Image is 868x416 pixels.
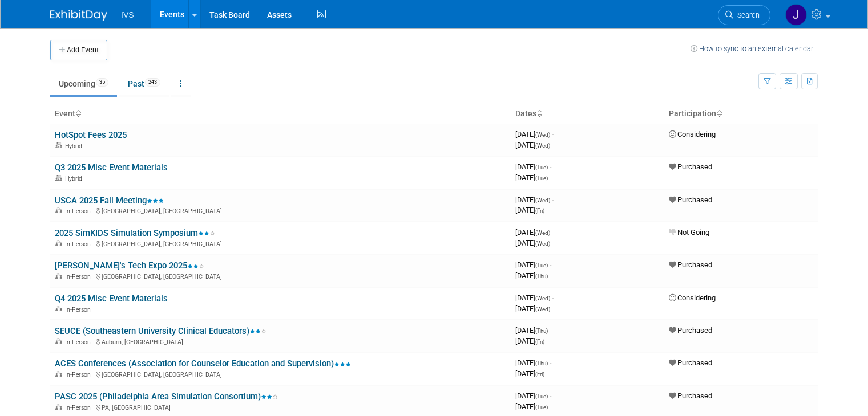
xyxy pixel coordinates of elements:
[515,141,550,149] span: [DATE]
[552,195,554,204] span: -
[55,142,62,148] img: Hybrid Event
[535,360,548,366] span: (Thu)
[515,304,550,313] span: [DATE]
[515,260,551,269] span: [DATE]
[55,240,62,246] img: In-Person Event
[50,40,107,60] button: Add Event
[550,391,551,400] span: -
[669,228,709,236] span: Not Going
[535,338,544,345] span: (Fri)
[669,358,712,367] span: Purchased
[65,404,94,411] span: In-Person
[65,240,94,248] span: In-Person
[65,371,94,378] span: In-Person
[65,306,94,313] span: In-Person
[550,260,551,269] span: -
[55,404,62,410] img: In-Person Event
[669,391,712,400] span: Purchased
[515,271,548,280] span: [DATE]
[716,109,722,118] a: Sort by Participation Type
[535,240,550,247] span: (Wed)
[515,173,548,182] span: [DATE]
[515,206,544,214] span: [DATE]
[75,109,81,118] a: Sort by Event Name
[55,162,168,173] a: Q3 2025 Misc Event Materials
[535,207,544,214] span: (Fri)
[511,104,664,124] th: Dates
[550,326,551,335] span: -
[65,338,94,346] span: In-Person
[535,306,550,312] span: (Wed)
[55,402,506,411] div: PA, [GEOGRAPHIC_DATA]
[515,358,551,367] span: [DATE]
[515,326,551,335] span: [DATE]
[552,228,554,236] span: -
[535,404,548,410] span: (Tue)
[535,393,548,399] span: (Tue)
[550,358,551,367] span: -
[515,228,554,236] span: [DATE]
[785,4,807,26] img: Josh Riebe
[535,142,550,149] span: (Wed)
[145,78,160,87] span: 243
[535,295,550,301] span: (Wed)
[669,162,712,171] span: Purchased
[55,358,351,369] a: ACES Conferences (Association for Counselor Education and Supervision)
[50,73,117,95] a: Upcoming35
[535,164,548,170] span: (Tue)
[669,195,712,204] span: Purchased
[536,109,542,118] a: Sort by Start Date
[55,338,62,344] img: In-Person Event
[55,337,506,346] div: Auburn, [GEOGRAPHIC_DATA]
[50,10,107,21] img: ExhibitDay
[669,260,712,269] span: Purchased
[55,271,506,280] div: [GEOGRAPHIC_DATA], [GEOGRAPHIC_DATA]
[55,391,278,402] a: PASC 2025 (Philadelphia Area Simulation Consortium)
[55,206,506,215] div: [GEOGRAPHIC_DATA], [GEOGRAPHIC_DATA]
[552,130,554,138] span: -
[55,293,168,304] a: Q4 2025 Misc Event Materials
[55,207,62,213] img: In-Person Event
[535,175,548,181] span: (Tue)
[55,371,62,377] img: In-Person Event
[691,44,818,53] a: How to sync to an external calendar...
[55,175,62,181] img: Hybrid Event
[55,306,62,312] img: In-Person Event
[669,130,716,138] span: Considering
[535,262,548,268] span: (Tue)
[515,369,544,378] span: [DATE]
[55,228,215,238] a: 2025 SimKIDS Simulation Symposium
[515,391,551,400] span: [DATE]
[535,328,548,334] span: (Thu)
[664,104,818,124] th: Participation
[535,273,548,279] span: (Thu)
[55,195,164,206] a: USCA 2025 Fall Meeting
[535,197,550,203] span: (Wed)
[55,130,127,140] a: HotSpot Fees 2025
[669,326,712,335] span: Purchased
[55,273,62,279] img: In-Person Event
[55,239,506,248] div: [GEOGRAPHIC_DATA], [GEOGRAPHIC_DATA]
[121,10,134,19] span: IVS
[733,11,760,19] span: Search
[65,207,94,215] span: In-Person
[96,78,108,87] span: 35
[65,273,94,280] span: In-Person
[552,293,554,302] span: -
[535,132,550,138] span: (Wed)
[515,130,554,138] span: [DATE]
[55,369,506,378] div: [GEOGRAPHIC_DATA], [GEOGRAPHIC_DATA]
[515,402,548,411] span: [DATE]
[119,73,169,95] a: Past243
[515,195,554,204] span: [DATE]
[50,104,511,124] th: Event
[669,293,716,302] span: Considering
[718,5,770,25] a: Search
[515,239,550,247] span: [DATE]
[55,326,267,336] a: SEUCE (Southeastern University Clinical Educators)
[515,337,544,345] span: [DATE]
[515,162,551,171] span: [DATE]
[65,142,86,150] span: Hybrid
[515,293,554,302] span: [DATE]
[55,260,204,271] a: [PERSON_NAME]'s Tech Expo 2025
